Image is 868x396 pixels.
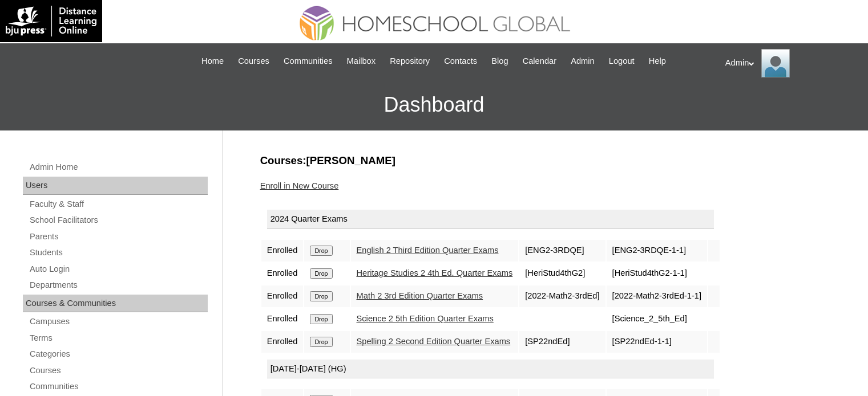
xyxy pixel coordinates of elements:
[571,55,595,68] span: Admin
[232,55,275,68] a: Courses
[357,246,499,255] a: English 2 Third Edition Quarter Exams
[607,240,707,262] td: [ENG2-3RDQE-1-1]
[523,55,556,68] span: Calendar
[29,278,208,292] a: Departments
[278,55,338,68] a: Communities
[390,55,430,68] span: Repository
[6,6,96,36] img: logo-white.png
[29,331,208,345] a: Terms
[29,160,208,174] a: Admin Home
[310,314,332,324] input: Drop
[519,263,605,284] td: [HeriStud4thG2]
[519,285,605,307] td: [2022-Math2-3rdEd]
[725,49,857,77] div: Admin
[261,308,304,330] td: Enrolled
[347,55,376,68] span: Mailbox
[261,263,304,284] td: Enrolled
[603,55,640,68] a: Logout
[29,213,208,227] a: School Facilitators
[261,240,304,262] td: Enrolled
[284,55,333,68] span: Communities
[649,55,666,68] span: Help
[444,55,477,68] span: Contacts
[357,291,483,300] a: Math 2 3rd Edition Quarter Exams
[23,177,208,195] div: Users
[310,291,332,301] input: Drop
[310,268,332,279] input: Drop
[6,79,862,130] h3: Dashboard
[486,55,514,68] a: Blog
[260,153,825,168] h3: Courses:[PERSON_NAME]
[29,197,208,211] a: Faculty & Staff
[357,337,511,346] a: Spelling 2 Second Edition Quarter Exams
[23,295,208,313] div: Courses & Communities
[267,360,714,379] div: [DATE]-[DATE] (HG)
[29,315,208,329] a: Campuses
[607,331,707,353] td: [SP22ndEd-1-1]
[196,55,229,68] a: Home
[29,364,208,378] a: Courses
[29,347,208,361] a: Categories
[607,263,707,284] td: [HeriStud4thG2-1-1]
[201,55,224,68] span: Home
[261,331,304,353] td: Enrolled
[238,55,269,68] span: Courses
[519,331,605,353] td: [SP22ndEd]
[357,268,513,277] a: Heritage Studies 2 4th Ed. Quarter Exams
[384,55,435,68] a: Repository
[341,55,382,68] a: Mailbox
[29,230,208,244] a: Parents
[438,55,483,68] a: Contacts
[491,55,508,68] span: Blog
[607,285,707,307] td: [2022-Math2-3rdEd-1-1]
[517,55,562,68] a: Calendar
[609,55,635,68] span: Logout
[261,285,304,307] td: Enrolled
[29,246,208,260] a: Students
[565,55,600,68] a: Admin
[357,314,494,323] a: Science 2 5th Edition Quarter Exams
[519,240,605,262] td: [ENG2-3RDQE]
[310,246,332,256] input: Drop
[29,379,208,394] a: Communities
[643,55,672,68] a: Help
[260,181,339,190] a: Enroll in New Course
[29,262,208,276] a: Auto Login
[761,49,790,77] img: Admin Homeschool Global
[310,337,332,347] input: Drop
[607,308,707,330] td: [Science_2_5th_Ed]
[267,210,714,229] div: 2024 Quarter Exams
